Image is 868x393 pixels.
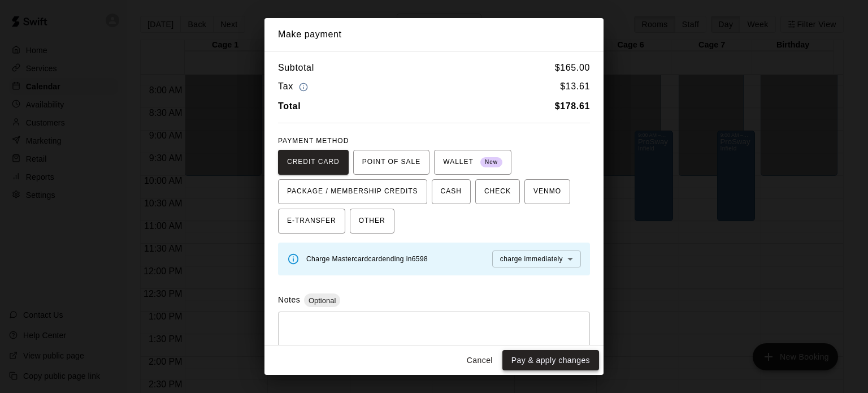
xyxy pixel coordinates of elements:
[434,150,511,175] button: WALLET New
[441,183,462,201] span: CASH
[264,18,604,51] h2: Make payment
[432,179,471,204] button: CASH
[502,350,599,371] button: Pay & apply changes
[533,183,561,201] span: VENMO
[359,212,385,230] span: OTHER
[555,101,590,111] b: $ 178.61
[524,179,570,204] button: VENMO
[278,295,300,304] label: Notes
[560,79,590,94] h6: $ 13.61
[443,153,502,171] span: WALLET
[287,153,340,171] span: CREDIT CARD
[287,183,418,201] span: PACKAGE / MEMBERSHIP CREDITS
[304,296,340,305] span: Optional
[278,137,349,145] span: PAYMENT METHOD
[480,155,502,170] span: New
[287,212,336,230] span: E-TRANSFER
[278,209,345,234] button: E-TRANSFER
[362,153,420,171] span: POINT OF SALE
[350,209,394,234] button: OTHER
[353,150,429,175] button: POINT OF SALE
[484,183,511,201] span: CHECK
[500,255,563,263] span: charge immediately
[555,61,590,75] h6: $ 165.00
[278,61,314,75] h6: Subtotal
[278,179,427,204] button: PACKAGE / MEMBERSHIP CREDITS
[306,255,428,263] span: Charge Mastercard card ending in 6598
[278,101,301,111] b: Total
[462,350,498,371] button: Cancel
[278,79,311,94] h6: Tax
[475,179,520,204] button: CHECK
[278,150,349,175] button: CREDIT CARD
